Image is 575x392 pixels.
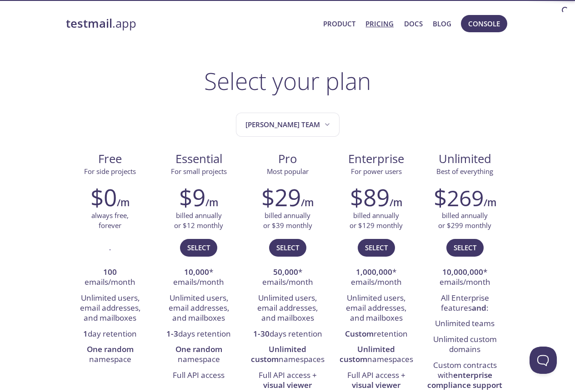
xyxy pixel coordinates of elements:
[339,265,414,291] li: * emails/month
[339,342,414,368] li: namespaces
[103,267,117,277] strong: 100
[433,18,451,30] a: Blog
[117,195,130,210] h6: /m
[301,195,314,210] h6: /m
[530,347,557,374] iframe: Help Scout Beacon - Open
[484,195,496,210] h6: /m
[339,151,413,167] span: Enterprise
[427,316,502,332] li: Unlimited teams
[73,265,148,291] li: emails/month
[250,151,325,167] span: Pro
[250,327,325,342] li: days retention
[351,167,402,176] span: For power users
[439,151,491,167] span: Unlimited
[323,18,355,30] a: Product
[339,327,414,342] li: retention
[250,291,325,327] li: Unlimited users, email addresses, and mailboxes
[438,211,491,230] p: billed annually or $299 monthly
[427,265,502,291] li: * emails/month
[390,195,402,210] h6: /m
[263,380,312,390] strong: visual viewer
[205,195,218,210] h6: /m
[66,16,316,31] a: testmail.app
[253,328,270,339] strong: 1-30
[350,211,403,230] p: billed annually or $129 monthly
[204,67,371,94] h1: Select your plan
[73,342,148,368] li: namespace
[91,211,129,230] p: always free, forever
[447,183,484,213] span: 269
[161,342,236,368] li: namespace
[267,167,309,176] span: Most popular
[472,303,486,313] strong: and
[427,332,502,358] li: Unlimited custom domains
[454,242,476,253] span: Select
[180,239,217,256] button: Select
[263,211,312,230] p: billed annually or $39 monthly
[236,113,340,137] button: Edson's team
[358,239,395,256] button: Select
[365,18,394,30] a: Pricing
[73,327,148,342] li: day retention
[90,184,117,211] h2: $0
[365,242,388,253] span: Select
[184,267,209,277] strong: 10,000
[261,184,301,211] h2: $29
[273,267,298,277] strong: 50,000
[161,327,236,342] li: days retention
[345,328,374,339] strong: Custom
[161,265,236,291] li: * emails/month
[468,18,500,30] span: Console
[175,344,222,354] strong: One random
[442,267,483,277] strong: 10,000,000
[352,380,400,390] strong: visual viewer
[87,344,134,354] strong: One random
[161,368,236,383] li: Full API access
[171,167,227,176] span: For small projects
[187,242,210,253] span: Select
[174,211,223,230] p: billed annually or $12 monthly
[84,167,136,176] span: For side projects
[66,15,112,31] strong: testmail
[461,15,507,32] button: Console
[250,342,325,368] li: namespaces
[340,344,395,364] strong: Unlimited custom
[251,344,307,364] strong: Unlimited custom
[339,291,414,327] li: Unlimited users, email addresses, and mailboxes
[83,328,88,339] strong: 1
[350,184,390,211] h2: $89
[446,239,484,256] button: Select
[427,291,502,317] li: All Enterprise features :
[404,18,423,30] a: Docs
[73,151,147,167] span: Free
[356,267,392,277] strong: 1,000,000
[269,239,306,256] button: Select
[166,328,178,339] strong: 1-3
[434,184,484,211] h2: $
[162,151,236,167] span: Essential
[73,291,148,327] li: Unlimited users, email addresses, and mailboxes
[161,291,236,327] li: Unlimited users, email addresses, and mailboxes
[250,265,325,291] li: * emails/month
[427,370,502,390] strong: enterprise compliance support
[436,167,493,176] span: Best of everything
[179,184,205,211] h2: $9
[276,242,299,253] span: Select
[245,119,332,131] span: [PERSON_NAME] team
